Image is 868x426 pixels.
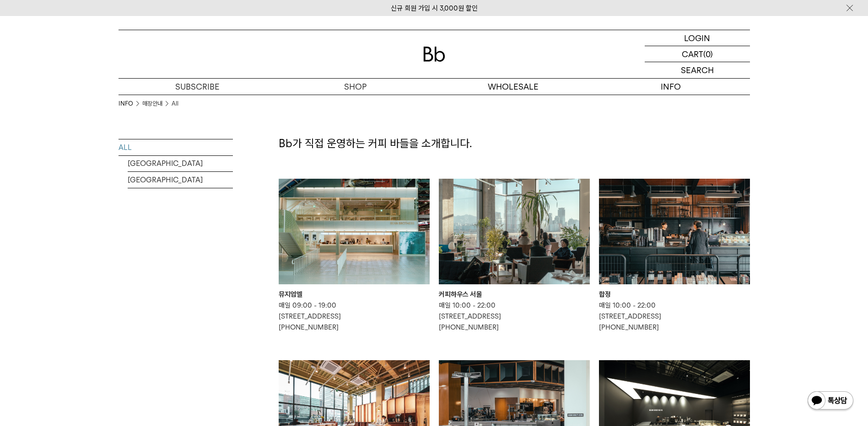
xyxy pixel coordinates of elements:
[599,179,750,284] img: 합정
[172,99,178,108] a: All
[599,179,750,333] a: 합정 합정 매일 10:00 - 22:00[STREET_ADDRESS][PHONE_NUMBER]
[279,289,430,300] div: 뮤지엄엘
[599,289,750,300] div: 합정
[439,179,590,333] a: 커피하우스 서울 커피하우스 서울 매일 10:00 - 22:00[STREET_ADDRESS][PHONE_NUMBER]
[128,172,233,188] a: [GEOGRAPHIC_DATA]
[681,62,714,78] p: SEARCH
[703,46,713,62] p: (0)
[391,4,478,12] a: 신규 회원 가입 시 3,000원 할인
[592,79,750,95] p: INFO
[807,390,854,412] img: 카카오톡 채널 1:1 채팅 버튼
[682,46,703,62] p: CART
[645,30,750,46] a: LOGIN
[279,179,430,333] a: 뮤지엄엘 뮤지엄엘 매일 09:00 - 19:00[STREET_ADDRESS][PHONE_NUMBER]
[439,289,590,300] div: 커피하우스 서울
[276,79,434,95] a: SHOP
[439,179,590,284] img: 커피하우스 서울
[279,300,430,333] p: 매일 09:00 - 19:00 [STREET_ADDRESS] [PHONE_NUMBER]
[434,79,592,95] p: WHOLESALE
[599,300,750,333] p: 매일 10:00 - 22:00 [STREET_ADDRESS] [PHONE_NUMBER]
[279,179,430,284] img: 뮤지엄엘
[142,99,162,108] a: 매장안내
[128,155,233,171] a: [GEOGRAPHIC_DATA]
[645,46,750,62] a: CART (0)
[119,79,276,95] a: SUBSCRIBE
[423,47,445,62] img: 로고
[684,30,710,46] p: LOGIN
[119,139,233,155] a: ALL
[279,136,750,151] p: Bb가 직접 운영하는 커피 바들을 소개합니다.
[439,300,590,333] p: 매일 10:00 - 22:00 [STREET_ADDRESS] [PHONE_NUMBER]
[119,99,142,108] li: INFO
